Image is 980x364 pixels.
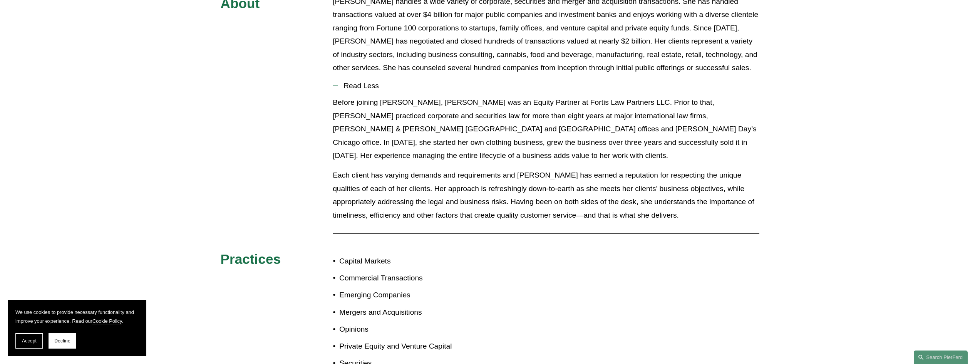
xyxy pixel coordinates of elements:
p: Commercial Transactions [339,272,490,285]
p: Emerging Companies [339,289,490,302]
p: Capital Markets [339,255,490,268]
a: Search this site [914,351,968,364]
p: Before joining [PERSON_NAME], [PERSON_NAME] was an Equity Partner at Fortis Law Partners LLC. Pri... [333,96,759,163]
p: We use cookies to provide necessary functionality and improve your experience. Read our . [15,308,139,325]
span: Practices [221,252,281,267]
button: Read Less [333,76,759,96]
button: Decline [49,333,76,349]
button: Accept [15,333,43,349]
p: Opinions [339,323,490,336]
a: Cookie Policy [92,318,122,324]
span: Decline [54,338,70,344]
p: Mergers and Acquisitions [339,306,490,319]
div: Read Less [333,96,759,228]
p: Private Equity and Venture Capital [339,340,490,353]
p: Each client has varying demands and requirements and [PERSON_NAME] has earned a reputation for re... [333,169,759,222]
section: Cookie banner [8,300,146,356]
span: Read Less [338,82,759,90]
span: Accept [22,338,37,344]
